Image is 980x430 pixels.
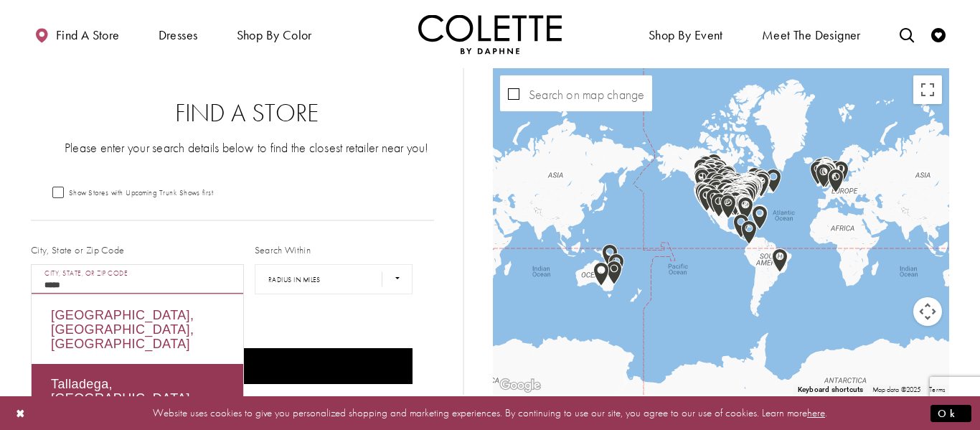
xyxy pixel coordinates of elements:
[56,28,120,42] span: Find a store
[233,14,316,54] span: Shop by color
[872,385,921,394] span: Map data ©2025
[31,14,123,54] a: Find a store
[930,404,971,422] button: Submit Dialog
[255,264,413,294] select: Radius In Miles
[60,139,434,156] p: Please enter your search details below to find the closest retailer near you!
[418,14,562,54] a: Visit Home Page
[60,99,434,128] h2: Find a Store
[913,75,942,104] button: Toggle fullscreen view
[645,14,727,54] span: Shop By Event
[103,403,877,423] p: Website uses cookies to give you personalized shopping and marketing experiences. By continuing t...
[9,401,33,426] button: Close Dialog
[31,264,244,294] input: City, State, or ZIP Code
[237,28,312,42] span: Shop by color
[758,14,864,54] a: Meet the designer
[159,28,198,42] span: Dresses
[797,385,863,395] button: Keyboard shortcuts
[928,14,949,54] a: Check Wishlist
[155,14,202,54] span: Dresses
[493,68,949,395] div: Map with store locations
[496,376,544,395] img: Google
[496,376,544,395] a: Open this area in Google Maps (opens a new window)
[418,14,562,54] img: Colette by Daphne
[896,14,918,54] a: Toggle search
[913,297,942,326] button: Map camera controls
[762,28,861,42] span: Meet the designer
[807,406,825,420] a: here
[255,243,311,257] label: Search Within
[31,243,125,257] label: City, State or Zip Code
[649,28,723,42] span: Shop By Event
[32,295,243,364] div: [GEOGRAPHIC_DATA], [GEOGRAPHIC_DATA], [GEOGRAPHIC_DATA]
